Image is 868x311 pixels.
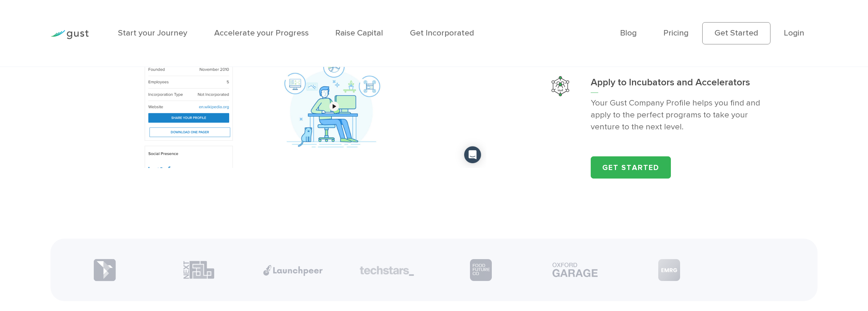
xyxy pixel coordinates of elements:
[118,28,187,38] a: Start your Journey
[335,28,383,38] a: Raise Capital
[784,28,804,38] a: Login
[591,76,770,93] h3: Apply to Incubators and Accelerators
[183,260,214,279] img: Partner
[214,28,309,38] a: Accelerate your Progress
[410,28,474,38] a: Get Incorporated
[663,28,689,38] a: Pricing
[591,97,770,133] p: Your Gust Company Profile helps you find and apply to the perfect programs to take your venture t...
[658,259,680,281] img: Partner
[470,259,492,281] img: Partner
[263,265,323,276] img: Partner
[550,260,600,279] img: Partner
[551,76,569,96] img: Apply To Incubators And Accelerators
[50,30,89,39] img: Gust Logo
[360,266,414,276] img: Partner
[539,64,783,145] a: Apply To Incubators And AcceleratorsApply to Incubators and AcceleratorsYour Gust Company Profile...
[620,28,637,38] a: Blog
[93,259,116,281] img: Partner
[591,156,671,179] a: Get Started
[702,22,770,44] a: Get Started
